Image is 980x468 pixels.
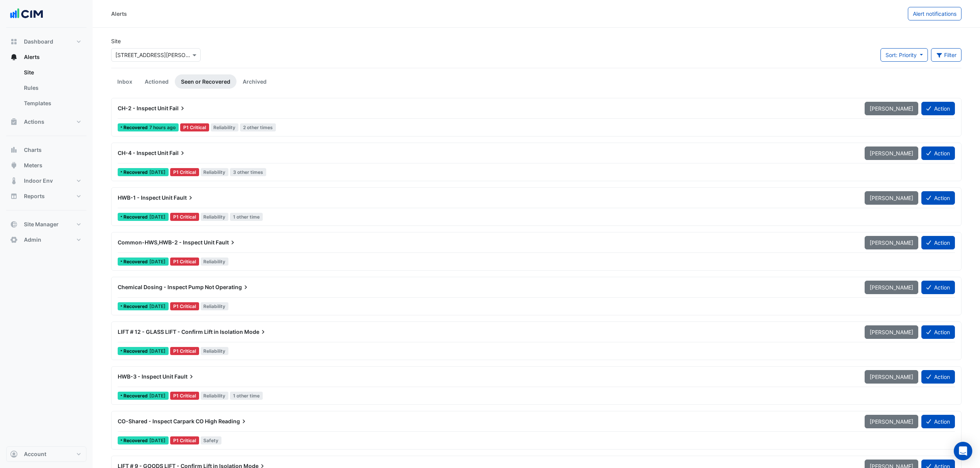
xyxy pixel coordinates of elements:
span: Reliability [201,258,229,266]
a: Rules [18,80,86,96]
button: [PERSON_NAME] [865,236,918,249]
app-icon: Admin [10,236,18,244]
span: Charts [24,146,42,154]
span: Safety [201,436,222,444]
span: [PERSON_NAME] [870,150,913,157]
button: Actions [6,114,86,130]
span: Fail [169,104,186,112]
span: Reports [24,192,45,200]
button: Action [921,102,955,115]
div: Alerts [6,65,86,114]
span: 1 other time [230,392,263,400]
button: Alerts [6,49,86,65]
div: Open Intercom Messenger [954,442,972,460]
span: Recovered [123,394,149,398]
span: Dashboard [24,38,53,45]
span: Reading [218,417,248,425]
span: [PERSON_NAME] [870,239,913,246]
span: Recovered [123,170,149,175]
span: HWB-3 - Inspect Unit [118,373,173,380]
span: 2 other times [240,123,276,131]
div: P1 Critical [170,258,199,266]
app-icon: Alerts [10,53,18,61]
button: Action [921,325,955,339]
button: Action [921,146,955,160]
span: Thu 25-Sep-2025 08:00 AEST [149,125,176,130]
span: [PERSON_NAME] [870,195,913,201]
span: [PERSON_NAME] [870,329,913,335]
a: Seen or Recovered [175,74,237,89]
span: Actions [24,118,44,126]
button: Charts [6,142,86,158]
a: Actioned [139,74,175,89]
button: Meters [6,158,86,173]
button: Action [921,281,955,294]
span: 1 other time [230,213,263,221]
span: [PERSON_NAME] [870,105,913,112]
div: P1 Critical [170,302,199,310]
button: Site Manager [6,217,86,232]
span: Recovered [123,438,149,443]
img: Company Logo [9,6,44,22]
span: Account [24,450,46,458]
button: [PERSON_NAME] [865,191,918,205]
span: Alerts [24,53,40,61]
button: [PERSON_NAME] [865,146,918,160]
div: P1 Critical [170,392,199,400]
button: Alert notifications [908,7,961,20]
app-icon: Meters [10,162,18,169]
span: Fault [174,194,194,202]
span: Sun 04-May-2025 10:27 AEST [149,393,166,399]
span: Reliability [201,213,229,221]
div: Alerts [111,10,127,18]
span: Wed 13-Aug-2025 07:00 AEST [149,214,166,220]
span: LIFT # 12 - GLASS LIFT - Confirm Lift in Isolation [118,328,243,335]
span: Reliability [201,302,229,310]
span: Recovered [123,259,149,264]
app-icon: Dashboard [10,38,18,45]
span: Wed 09-Jul-2025 13:45 AEST [149,303,166,309]
div: P1 Critical [170,347,199,355]
label: Site [111,37,121,45]
a: Inbox [111,74,139,89]
button: [PERSON_NAME] [865,370,918,384]
button: Action [921,236,955,249]
span: Recovered [123,215,149,219]
app-icon: Charts [10,146,18,154]
div: P1 Critical [170,168,199,176]
span: Operating [215,283,250,291]
button: Action [921,370,955,384]
span: Sort: Priority [885,52,917,58]
app-icon: Actions [10,118,18,126]
app-icon: Indoor Env [10,177,18,185]
span: Recovered [123,349,149,354]
button: Dashboard [6,34,86,49]
span: Site Manager [24,221,59,228]
span: Fault [216,239,237,246]
span: Admin [24,236,41,244]
span: Tue 27-May-2025 15:00 AEST [149,348,166,354]
span: Common-HWS,HWB-2 - Inspect Unit [118,239,215,246]
a: Archived [237,74,273,89]
span: Reliability [201,347,229,355]
app-icon: Reports [10,192,18,200]
span: Reliability [201,392,229,400]
button: Filter [931,48,962,62]
span: Mon 22-Sep-2025 19:30 AEST [149,169,166,175]
button: [PERSON_NAME] [865,415,918,428]
button: Action [921,191,955,205]
button: Sort: Priority [880,48,928,62]
span: HWB-1 - Inspect Unit [118,194,172,201]
span: Reliability [211,123,239,131]
span: Mon 14-Jul-2025 06:30 AEST [149,259,166,264]
button: Reports [6,189,86,204]
span: [PERSON_NAME] [870,284,913,291]
span: Indoor Env [24,177,53,185]
span: Chemical Dosing - Inspect Pump Not [118,284,214,290]
span: Sat 07-Dec-2024 01:00 AEDT [149,438,166,443]
button: [PERSON_NAME] [865,325,918,339]
app-icon: Site Manager [10,221,18,228]
a: Site [18,65,86,80]
a: Templates [18,96,86,111]
button: [PERSON_NAME] [865,102,918,115]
